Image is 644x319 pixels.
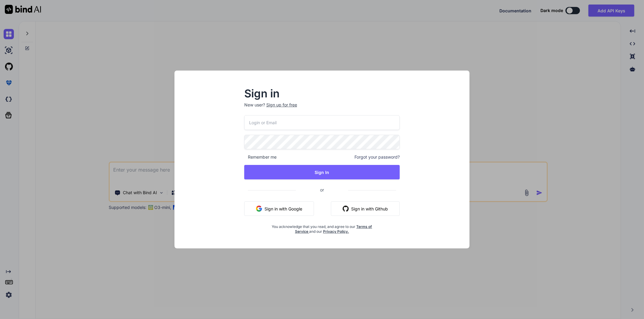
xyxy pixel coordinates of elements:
[296,182,348,197] span: or
[244,154,277,160] span: Remember me
[323,229,349,234] a: Privacy Policy.
[354,154,400,160] span: Forgot your password?
[295,224,372,234] a: Terms of Service
[331,201,400,216] button: Sign in with Github
[244,89,400,98] h2: Sign in
[244,102,400,115] p: New user?
[244,201,314,216] button: Sign in with Google
[244,165,400,179] button: Sign In
[244,115,400,130] input: Login or Email
[256,206,262,212] img: google
[270,221,374,234] div: You acknowledge that you read, and agree to our and our
[266,102,297,108] div: Sign up for free
[343,206,349,212] img: github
